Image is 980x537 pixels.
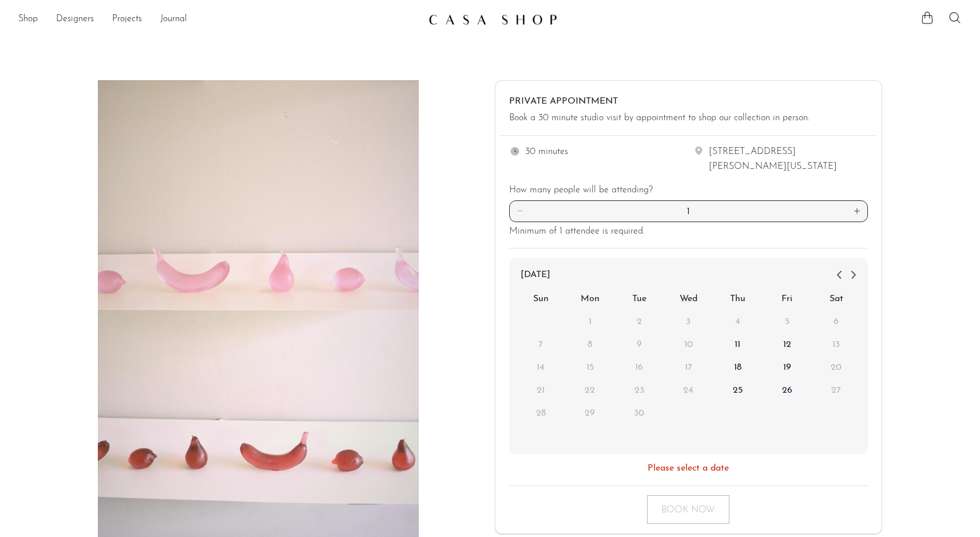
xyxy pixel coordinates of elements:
[777,357,798,378] span: 19
[565,287,614,310] div: Mon
[56,12,94,27] a: Designers
[18,10,419,29] ul: NEW HEADER MENU
[777,334,798,355] span: 12
[614,287,664,310] div: Tue
[509,111,810,126] div: Book a 30 minute studio visit by appointment to shop our collection in person.
[18,10,419,29] nav: Desktop navigation
[727,357,748,378] span: 18
[525,145,568,160] div: 30 minutes
[509,94,618,109] div: Private Appointment
[112,12,142,27] a: Projects
[18,12,38,27] a: Shop
[648,461,729,476] div: Please select a date
[709,145,867,174] div: [STREET_ADDRESS][PERSON_NAME][US_STATE]
[516,264,861,285] div: [DATE]
[509,183,868,198] div: How many people will be attending?
[763,287,812,310] div: Fri
[727,380,748,401] span: 25
[727,334,748,355] span: 11
[160,12,187,27] a: Journal
[777,380,798,401] span: 26
[516,287,565,310] div: Sun
[664,287,713,310] div: Wed
[509,224,868,239] div: Minimum of 1 attendee is required.
[812,287,861,310] div: Sat
[713,287,762,310] div: Thu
